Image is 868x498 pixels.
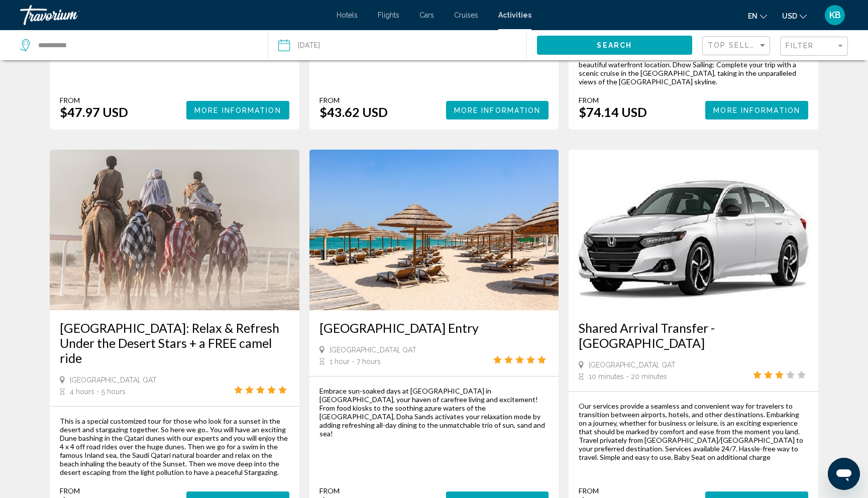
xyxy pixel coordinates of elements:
a: [GEOGRAPHIC_DATA] Entry [319,320,549,335]
span: [GEOGRAPHIC_DATA], QAT [330,346,416,354]
span: 1 hour - 7 hours [330,357,381,365]
mat-select: Sort by [708,42,767,50]
a: Hotels [337,11,358,19]
img: 7c.jpg [50,150,299,310]
span: More Information [454,106,541,114]
div: From [579,486,647,495]
span: [GEOGRAPHIC_DATA], QAT [70,376,157,384]
span: Search [597,42,632,50]
div: From [319,96,388,104]
button: User Menu [822,5,848,26]
button: Search [537,36,693,54]
div: From [319,486,388,495]
div: Our services provide a seamless and convenient way for travelers to transition between airports, ... [579,402,808,461]
div: This is a special customized tour for those who look for a sunset in the desert and stargazing to... [60,417,289,476]
a: Cars [419,11,434,19]
div: From [60,96,128,104]
span: Filter [786,42,814,50]
button: Change currency [782,9,807,23]
iframe: Button to launch messaging window [828,458,860,490]
div: $47.97 USD [60,104,128,119]
a: Cruises [454,11,478,19]
span: 10 minutes - 20 minutes [589,372,667,381]
span: en [748,12,757,20]
a: Travorium [20,5,327,25]
span: More Information [713,106,800,114]
a: [GEOGRAPHIC_DATA]: Relax & Refresh Under the Desert Stars + a FREE camel ride [60,320,289,365]
button: More Information [705,101,808,119]
span: KB [829,10,841,20]
a: Shared Arrival Transfer - [GEOGRAPHIC_DATA] [579,320,808,350]
span: More Information [194,106,281,114]
a: Flights [378,11,399,19]
div: $74.14 USD [579,104,647,119]
div: $43.62 USD [319,104,388,119]
span: Top Sellers [708,41,766,49]
div: From [579,96,647,104]
img: d6.jpg [569,150,818,310]
div: From [60,486,128,495]
a: Activities [498,11,531,19]
span: USD [782,12,797,20]
button: More Information [186,101,289,119]
span: 4 hours - 5 hours [70,388,126,396]
button: Date: Aug 21, 2025 [278,30,526,60]
img: 61.jpg [309,150,559,310]
button: Filter [780,36,848,57]
button: Change language [748,9,767,23]
span: [GEOGRAPHIC_DATA], QAT [589,361,676,369]
div: Embrace sun-soaked days at [GEOGRAPHIC_DATA] in [GEOGRAPHIC_DATA], your haven of carefree living ... [319,387,549,438]
button: More Information [446,101,549,119]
